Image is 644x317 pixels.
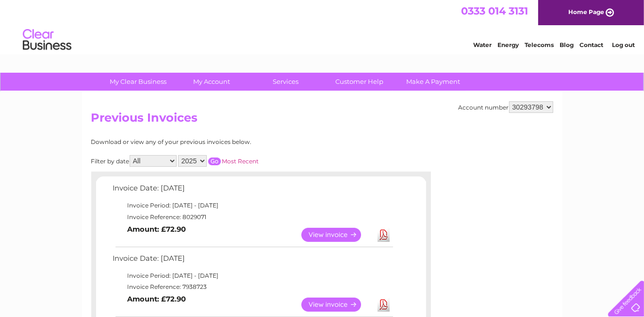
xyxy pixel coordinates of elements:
td: Invoice Date: [DATE] [111,252,395,270]
td: Invoice Period: [DATE] - [DATE] [111,270,395,282]
a: Customer Help [319,73,399,91]
a: Services [246,73,326,91]
div: Filter by date [91,155,346,167]
a: Download [378,298,390,312]
td: Invoice Reference: 7938723 [111,281,395,293]
h2: Previous Invoices [91,111,553,129]
a: Log out [612,41,635,48]
a: Most Recent [222,158,259,165]
td: Invoice Date: [DATE] [111,182,395,200]
a: 0333 014 3131 [461,5,528,17]
a: Blog [560,41,574,48]
a: Telecoms [525,41,554,48]
a: View [301,228,373,242]
a: Download [378,228,390,242]
a: My Account [172,73,252,91]
a: Make A Payment [393,73,473,91]
a: View [301,298,373,312]
div: Download or view any of your previous invoices below. [91,139,346,145]
b: Amount: £72.90 [128,295,186,303]
a: My Clear Business [98,73,178,91]
a: Water [473,41,492,48]
b: Amount: £72.90 [128,225,186,234]
div: Clear Business is a trading name of Verastar Limited (registered in [GEOGRAPHIC_DATA] No. 3667643... [93,5,552,47]
a: Energy [497,41,519,48]
img: logo.png [22,25,72,55]
td: Invoice Reference: 8029071 [111,211,395,223]
div: Account number [459,101,553,113]
td: Invoice Period: [DATE] - [DATE] [111,200,395,211]
a: Contact [579,41,603,48]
